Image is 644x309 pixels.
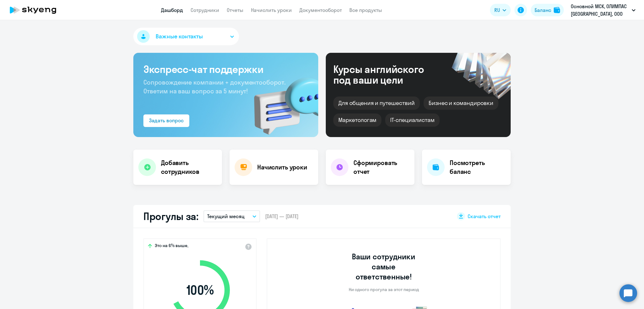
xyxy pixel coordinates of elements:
[535,6,551,14] div: Баланс
[333,113,381,127] div: Маркетологам
[143,210,198,223] h2: Прогулы за:
[333,97,420,110] div: Для общения и путешествий
[149,117,184,124] div: Задать вопрос
[133,28,239,45] button: Важные контакты
[164,283,236,298] span: 100 %
[299,7,342,13] a: Документооборот
[143,63,308,75] h3: Экспресс-чат поддержки
[531,4,564,16] button: Балансbalance
[161,7,183,13] a: Дашборд
[207,212,245,220] p: Текущий месяц
[245,66,318,137] img: bg-img
[554,7,560,13] img: balance
[156,32,203,41] span: Важные контакты
[155,243,188,250] span: Это на 6% выше,
[333,64,441,85] div: Курсы английского под ваши цели
[265,213,298,220] span: [DATE] — [DATE]
[203,210,260,222] button: Текущий месяц
[450,158,506,176] h4: Посмотреть баланс
[257,163,307,172] h4: Начислить уроки
[143,78,286,95] span: Сопровождение компании + документооборот. Ответим на ваш вопрос за 5 минут!
[349,7,382,13] a: Все продукты
[349,287,419,292] p: Ни одного прогула за этот период
[490,4,511,16] button: RU
[468,213,501,220] span: Скачать отчет
[494,6,500,14] span: RU
[343,251,424,282] h3: Ваши сотрудники самые ответственные!
[424,97,498,110] div: Бизнес и командировки
[353,158,409,176] h4: Сформировать отчет
[143,114,189,127] button: Задать вопрос
[568,3,639,18] button: Основной МСК, ОЛИМПАС [GEOGRAPHIC_DATA], ООО
[251,7,292,13] a: Начислить уроки
[161,158,217,176] h4: Добавить сотрудников
[191,7,219,13] a: Сотрудники
[571,3,629,18] p: Основной МСК, ОЛИМПАС [GEOGRAPHIC_DATA], ООО
[227,7,243,13] a: Отчеты
[385,113,439,127] div: IT-специалистам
